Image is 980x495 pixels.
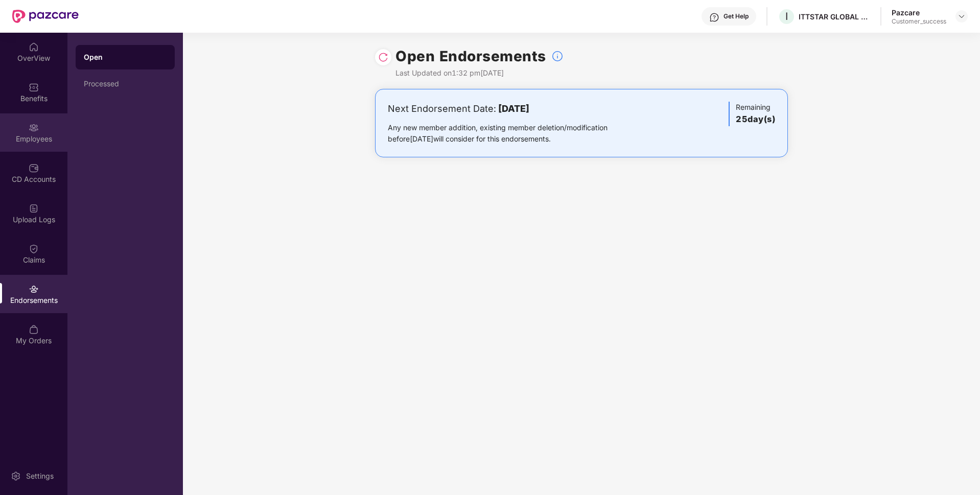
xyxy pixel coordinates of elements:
div: Any new member addition, existing member deletion/modification before [DATE] will consider for th... [388,122,640,145]
img: svg+xml;base64,PHN2ZyBpZD0iVXBsb2FkX0xvZ3MiIGRhdGEtbmFtZT0iVXBsb2FkIExvZ3MiIHhtbG5zPSJodHRwOi8vd3... [29,203,39,214]
div: Settings [23,471,57,481]
b: [DATE] [498,103,529,114]
div: Next Endorsement Date: [388,102,640,116]
div: Last Updated on 1:32 pm[DATE] [395,67,564,79]
img: svg+xml;base64,PHN2ZyBpZD0iTXlfT3JkZXJzIiBkYXRhLW5hbWU9Ik15IE9yZGVycyIgeG1sbnM9Imh0dHA6Ly93d3cudz... [29,324,39,335]
img: svg+xml;base64,PHN2ZyBpZD0iRHJvcGRvd24tMzJ4MzIiIHhtbG5zPSJodHRwOi8vd3d3LnczLm9yZy8yMDAwL3N2ZyIgd2... [958,12,966,20]
div: Processed [84,80,167,88]
img: svg+xml;base64,PHN2ZyBpZD0iU2V0dGluZy0yMHgyMCIgeG1sbnM9Imh0dHA6Ly93d3cudzMub3JnLzIwMDAvc3ZnIiB3aW... [11,471,21,481]
div: Pazcare [892,8,946,17]
img: svg+xml;base64,PHN2ZyBpZD0iQmVuZWZpdHMiIHhtbG5zPSJodHRwOi8vd3d3LnczLm9yZy8yMDAwL3N2ZyIgd2lkdGg9Ij... [29,82,39,92]
div: Customer_success [892,17,946,26]
img: svg+xml;base64,PHN2ZyBpZD0iSG9tZSIgeG1sbnM9Imh0dHA6Ly93d3cudzMub3JnLzIwMDAvc3ZnIiB3aWR0aD0iMjAiIG... [29,42,39,52]
img: svg+xml;base64,PHN2ZyBpZD0iSW5mb18tXzMyeDMyIiBkYXRhLW5hbWU9IkluZm8gLSAzMngzMiIgeG1sbnM9Imh0dHA6Ly... [551,50,564,62]
img: svg+xml;base64,PHN2ZyBpZD0iQ0RfQWNjb3VudHMiIGRhdGEtbmFtZT0iQ0QgQWNjb3VudHMiIHhtbG5zPSJodHRwOi8vd3... [29,163,39,173]
img: svg+xml;base64,PHN2ZyBpZD0iQ2xhaW0iIHhtbG5zPSJodHRwOi8vd3d3LnczLm9yZy8yMDAwL3N2ZyIgd2lkdGg9IjIwIi... [29,244,39,254]
span: I [785,10,788,22]
div: Remaining [729,102,775,126]
div: Get Help [724,12,749,20]
div: Open [84,52,167,62]
img: svg+xml;base64,PHN2ZyBpZD0iRW1wbG95ZWVzIiB4bWxucz0iaHR0cDovL3d3dy53My5vcmcvMjAwMC9zdmciIHdpZHRoPS... [29,123,39,133]
img: svg+xml;base64,PHN2ZyBpZD0iSGVscC0zMngzMiIgeG1sbnM9Imh0dHA6Ly93d3cudzMub3JnLzIwMDAvc3ZnIiB3aWR0aD... [709,12,719,22]
h3: 25 day(s) [736,113,775,126]
img: svg+xml;base64,PHN2ZyBpZD0iRW5kb3JzZW1lbnRzIiB4bWxucz0iaHR0cDovL3d3dy53My5vcmcvMjAwMC9zdmciIHdpZH... [29,284,39,294]
img: svg+xml;base64,PHN2ZyBpZD0iUmVsb2FkLTMyeDMyIiB4bWxucz0iaHR0cDovL3d3dy53My5vcmcvMjAwMC9zdmciIHdpZH... [378,52,388,62]
div: ITTSTAR GLOBAL SERVICES [799,12,870,21]
h1: Open Endorsements [395,45,546,67]
img: New Pazcare Logo [12,10,79,23]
